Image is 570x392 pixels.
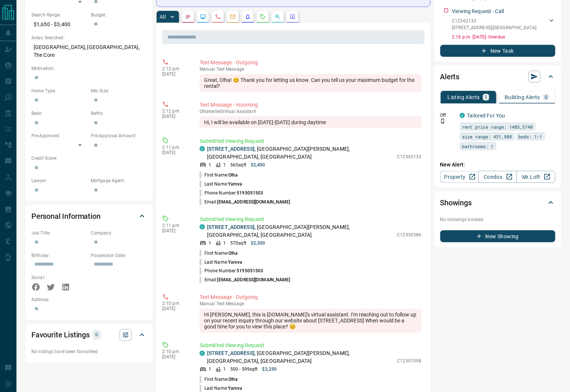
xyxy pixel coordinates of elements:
span: Yarova [228,181,243,187]
p: Submitted Viewing Request [200,342,422,350]
p: Birthday: [31,252,87,259]
p: Pre-Approved: [31,132,87,139]
p: Building Alerts [505,95,540,100]
button: New Showing [440,230,555,242]
div: C12362133[STREET_ADDRESS],[GEOGRAPHIC_DATA] [452,16,555,33]
p: Pre-Approval Amount: [91,132,147,139]
div: condos.ca [200,351,205,356]
p: $2,300 [251,240,265,246]
p: 2:10 pm [162,349,188,355]
div: Alerts [440,68,555,86]
p: Baths: [91,110,147,117]
p: Text Message [200,301,422,307]
p: [DATE] [162,150,188,155]
p: , [GEOGRAPHIC_DATA][PERSON_NAME], [GEOGRAPHIC_DATA], [GEOGRAPHIC_DATA] [207,145,394,161]
div: Showings [440,194,555,212]
p: [GEOGRAPHIC_DATA], [GEOGRAPHIC_DATA], The Core [31,41,147,61]
p: 1 [209,240,211,246]
a: Property [440,171,479,183]
p: 1 [223,366,226,373]
p: First Name: [200,172,238,178]
p: New Alert: [440,161,555,169]
p: Listing Alerts [448,95,480,100]
span: [EMAIL_ADDRESS][DOMAIN_NAME] [218,199,290,205]
p: Last Name: [200,181,243,187]
button: New Task [440,45,555,57]
p: C12362133 [397,153,422,160]
p: , [GEOGRAPHIC_DATA][PERSON_NAME], [GEOGRAPHIC_DATA], [GEOGRAPHIC_DATA] [207,350,394,365]
a: Condos [478,171,517,183]
p: 570 sqft [230,240,246,246]
p: Min Size: [91,88,147,94]
p: [DATE] [162,71,188,77]
p: Address: [31,297,147,303]
svg: Push Notification Only [440,119,446,124]
h2: Personal Information [31,210,101,222]
svg: Opportunities [275,14,281,20]
p: Social: [31,275,87,281]
p: 2:16 p.m. [DATE] - Overdue [452,34,555,40]
span: manual [200,301,215,307]
p: First Name: [200,376,238,383]
span: rent price range: 1485,3740 [462,123,533,131]
p: Olha texted Virtual Assistant [200,109,422,114]
p: Company: [91,230,147,236]
div: Hi, I will be available on [DATE]-[DATE] during daytime [200,116,422,128]
h2: Favourite Listings [31,329,90,341]
svg: Calls [215,14,221,20]
p: 1 [209,162,211,168]
p: 1 [209,366,211,373]
p: No listings have been favourited [31,349,147,355]
p: [DATE] [162,306,188,312]
p: 0 [95,331,99,339]
div: Favourite Listings0 [31,326,147,344]
p: C12397098 [397,358,422,365]
svg: Agent Actions [290,14,296,20]
p: Beds: [31,110,87,117]
p: Home Type: [31,88,87,94]
span: Olha [228,251,238,256]
a: [STREET_ADDRESS] [207,146,255,152]
p: Text Message - Incoming [200,101,422,109]
h2: Showings [440,197,472,209]
p: C12362133 [452,18,537,24]
div: condos.ca [200,224,205,230]
a: [STREET_ADDRESS] [207,350,255,356]
p: Budget: [91,12,147,18]
p: Text Message - Outgoing [200,59,422,67]
p: 2:12 pm [162,108,188,114]
span: Yarova [228,260,243,265]
p: 500 - 599 sqft [230,366,258,373]
p: C12350386 [397,232,422,238]
p: Text Message - Outgoing [200,294,422,301]
div: Personal Information [31,207,147,225]
p: 0 [545,95,548,100]
a: [STREET_ADDRESS] [207,224,255,230]
p: Text Message [200,67,422,72]
p: $2,400 [251,162,265,168]
p: No showings booked [440,216,555,223]
p: , [GEOGRAPHIC_DATA][PERSON_NAME], [GEOGRAPHIC_DATA], [GEOGRAPHIC_DATA] [207,223,394,239]
p: Phone Number: [200,268,264,275]
p: Areas Searched: [31,34,147,41]
span: 5195051503 [237,269,263,274]
span: Olha [228,172,238,178]
p: [DATE] [162,355,188,360]
div: Great, Olha! 😊 Thank you for letting us know. Can you tell us your maximum budget for the rental? [200,74,422,92]
p: Lawyer: [31,177,87,184]
span: [EMAIL_ADDRESS][DOMAIN_NAME] [218,278,290,283]
p: Job Title: [31,230,87,236]
a: Mr.Loft [517,171,555,183]
p: Possession Date: [91,252,147,259]
p: Submitted Viewing Request [200,137,422,145]
p: Off [440,112,455,119]
p: Email: [200,199,290,205]
span: Yarova [228,386,243,391]
p: 2:12 pm [162,66,188,71]
p: $2,250 [262,366,277,373]
p: 2:10 pm [162,301,188,306]
p: Search Range: [31,12,87,18]
svg: Notes [185,14,191,20]
p: Mortgage Agent: [91,177,147,184]
span: beds: 1-1 [519,133,542,140]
